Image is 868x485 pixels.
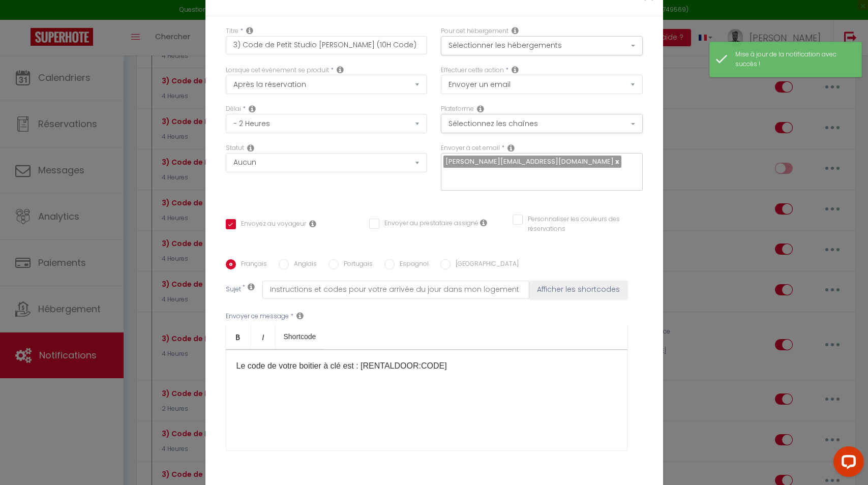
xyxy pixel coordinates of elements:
i: Event Occur [337,66,344,74]
p: Le code de votre boitier à clé est : [RENTALDOOR:CODE]​​ [236,360,617,372]
label: [GEOGRAPHIC_DATA] [451,259,519,270]
label: Envoyez au voyageur [236,219,306,230]
i: Booking status [247,144,254,152]
div: Mise à jour de la notification avec succès ! [735,50,851,69]
i: Action Time [249,105,256,113]
i: Message [296,312,304,320]
i: Envoyer au voyageur [309,220,316,228]
span: [PERSON_NAME][EMAIL_ADDRESS][DOMAIN_NAME] [445,157,614,166]
label: Français [236,259,267,270]
label: Titre [226,26,238,36]
button: Afficher les shortcodes [529,281,627,299]
label: Pour cet hébergement [441,26,508,36]
label: Envoyer ce message [226,312,289,321]
a: Shortcode [276,324,324,349]
i: Recipient [507,144,515,152]
i: Title [246,26,253,35]
label: Plateforme [441,104,474,114]
a: Italic [251,324,276,349]
label: Anglais [289,259,317,270]
label: Envoyer à cet email [441,143,500,153]
label: Espagnol [395,259,429,270]
label: Statut [226,143,244,153]
i: This Rental [512,26,519,35]
label: Délai [226,104,241,114]
a: Bold [226,324,251,349]
i: Envoyer au prestataire si il est assigné [480,219,487,227]
i: Subject [248,283,255,291]
iframe: LiveChat chat widget [825,442,868,485]
label: Sujet [226,285,241,295]
button: Sélectionnez les chaînes [441,114,643,133]
label: Lorsque cet événement se produit [226,66,329,75]
label: Effectuer cette action [441,66,504,75]
i: Action Type [512,66,519,74]
i: Action Channel [477,105,484,113]
label: Portugais [339,259,373,270]
button: Sélectionner les hébergements [441,36,643,55]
